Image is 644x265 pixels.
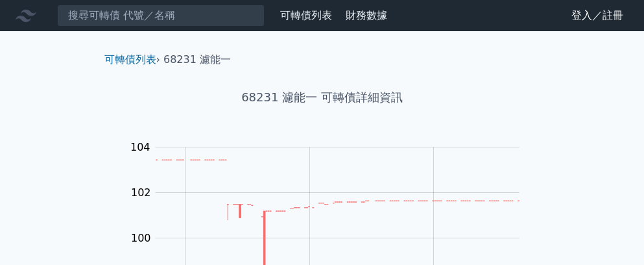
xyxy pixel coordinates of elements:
tspan: 100 [131,232,151,244]
a: 可轉債列表 [280,9,332,21]
tspan: 102 [131,186,151,199]
li: › [104,52,160,68]
h1: 68231 濾能一 可轉債詳細資訊 [94,88,551,107]
a: 可轉債列表 [104,53,156,66]
a: 財務數據 [346,9,387,21]
input: 搜尋可轉債 代號／名稱 [57,5,265,27]
li: 68231 濾能一 [163,52,231,68]
a: 登入／註冊 [561,5,634,26]
tspan: 104 [130,141,150,153]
